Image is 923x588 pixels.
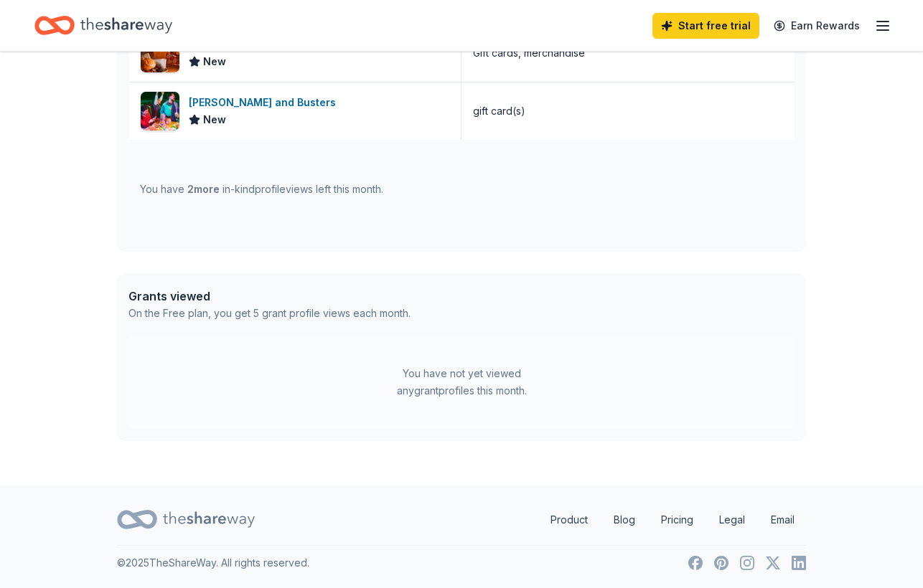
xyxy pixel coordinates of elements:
[652,13,759,39] a: Start free trial
[602,506,647,534] a: Blog
[141,92,179,131] img: Image for Dave and Busters
[539,506,806,534] nav: quick links
[34,9,172,42] a: Home
[117,554,309,572] p: © 2025 TheShareWay. All rights reserved.
[650,506,705,534] a: Pricing
[203,53,226,70] span: New
[708,506,756,534] a: Legal
[765,13,868,39] a: Earn Rewards
[140,181,383,198] div: You have in-kind profile views left this month.
[189,94,342,111] div: [PERSON_NAME] and Busters
[128,305,411,322] div: On the Free plan, you get 5 grant profile views each month.
[539,506,599,534] a: Product
[141,34,179,72] img: Image for HighGrain Brewing
[473,44,585,62] div: Gift cards, merchandise
[372,365,551,399] div: You have not yet viewed any grant profiles this month.
[187,183,220,195] span: 2 more
[128,288,411,305] div: Grants viewed
[759,506,806,534] a: Email
[473,103,525,120] div: gift card(s)
[203,111,226,128] span: New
